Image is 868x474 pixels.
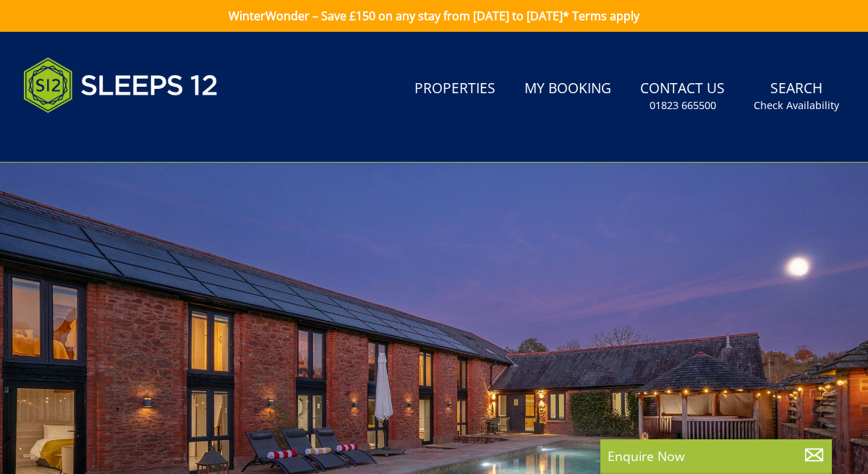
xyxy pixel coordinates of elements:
p: Enquire Now [608,447,825,465]
iframe: Customer reviews powered by Trustpilot [16,130,168,142]
a: My Booking [519,73,617,105]
img: Sleeps 12 [23,49,218,121]
small: 01823 665500 [650,98,716,113]
small: Check Availability [754,98,839,113]
a: Contact Us01823 665500 [634,73,731,120]
a: Properties [409,73,501,105]
a: SearchCheck Availability [748,73,845,120]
